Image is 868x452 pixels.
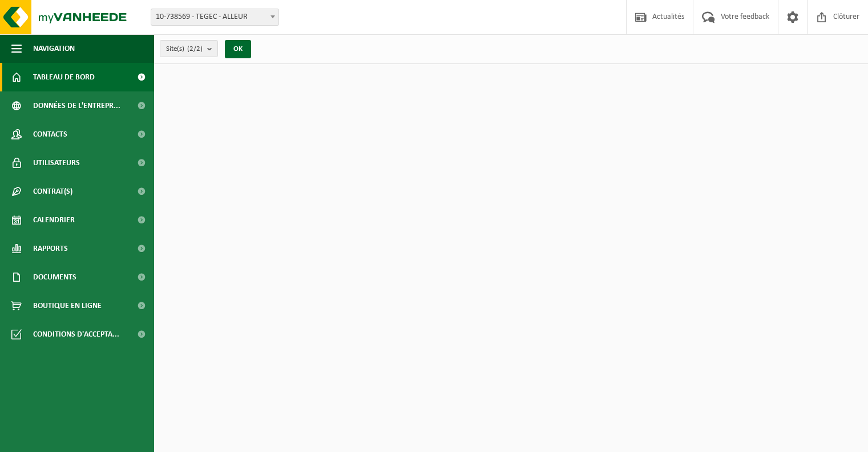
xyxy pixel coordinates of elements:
count: (2/2) [187,45,203,53]
button: Site(s)(2/2) [160,40,218,57]
span: Calendrier [33,206,75,234]
span: Contrat(s) [33,177,72,206]
span: Boutique en ligne [33,291,102,320]
span: Contacts [33,120,67,149]
span: Conditions d'accepta... [33,320,119,349]
span: Données de l'entrepr... [33,91,120,120]
span: Utilisateurs [33,149,80,177]
span: 10-738569 - TEGEC - ALLEUR [151,9,279,26]
span: 10-738569 - TEGEC - ALLEUR [151,9,278,25]
span: Tableau de bord [33,63,95,91]
button: OK [225,40,251,58]
span: Rapports [33,234,68,263]
span: Site(s) [166,41,203,58]
span: Documents [33,263,76,291]
span: Navigation [33,34,75,63]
